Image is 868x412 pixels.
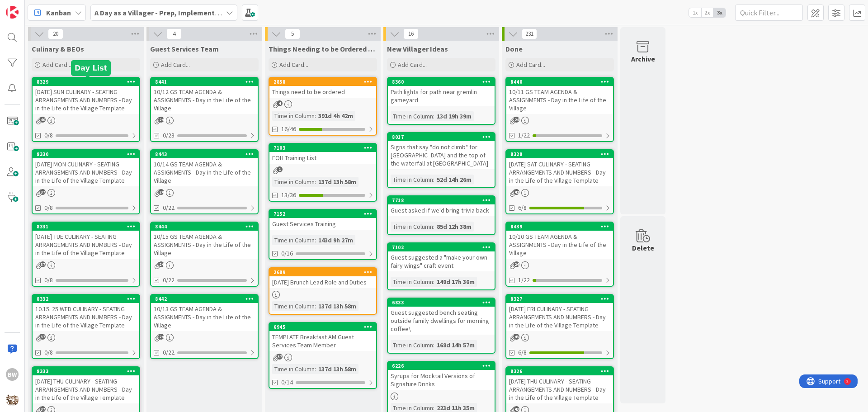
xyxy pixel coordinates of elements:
[316,301,359,311] div: 137d 13h 58m
[285,28,300,39] span: 5
[281,249,293,258] span: 0/16
[269,144,376,152] div: 7103
[75,64,107,72] h5: Day List
[269,144,376,164] div: 7103FOH Training List
[391,175,433,185] div: Time in Column
[269,331,376,351] div: TEMPLATE Breakfast AM Guest Services Team Member
[33,150,139,158] div: 8330
[506,231,613,259] div: 10/10 GS TEAM AGENDA & ASSIGNMENTS - Day in the Life of the Village
[46,7,71,18] span: Kanban
[33,367,139,375] div: 8333
[269,78,376,86] div: 2858
[33,158,139,186] div: [DATE] MON CULINARY - SEATING ARRANGEMENTS AND NUMBERS - Day in the Life of the Village Template
[151,150,258,158] div: 8443
[40,261,46,267] span: 37
[281,124,296,134] span: 16/46
[388,243,495,251] div: 7102
[506,367,613,375] div: 8326
[272,301,315,311] div: Time in Column
[434,340,477,350] div: 168d 14h 57m
[514,117,519,123] span: 24
[33,78,139,114] div: 8329[DATE] SUN CULINARY - SEATING ARRANGEMENTS AND NUMBERS - Day in the Life of the Village Template
[37,223,139,230] div: 8331
[506,78,613,114] div: 844010/11 GS TEAM AGENDA & ASSIGNMENTS - Day in the Life of the Village
[33,375,139,403] div: [DATE] THU CULINARY - SEATING ARRANGEMENTS AND NUMBERS - Day in the Life of the Village Template
[510,368,613,374] div: 8326
[433,111,434,121] span: :
[514,261,519,267] span: 24
[388,196,495,216] div: 7718Guest asked if we'd bring trivia back
[713,8,726,17] span: 3x
[269,323,376,331] div: 6945
[151,150,258,186] div: 844310/14 GS TEAM AGENDA & ASSIGNMENTS - Day in the Life of the Village
[433,222,434,232] span: :
[689,8,701,17] span: 1x
[163,348,175,357] span: 0/22
[387,44,448,53] span: New Villager Ideas
[510,79,613,85] div: 8440
[388,133,495,169] div: 8017Signs that say "do not climb" for [GEOGRAPHIC_DATA] and the top of the waterfall at [GEOGRAPH...
[277,354,283,360] span: 37
[281,378,293,387] span: 0/14
[518,203,527,213] span: 6/8
[44,348,53,357] span: 0/8
[33,295,139,303] div: 8332
[518,131,530,140] span: 1/22
[315,235,316,245] span: :
[163,203,175,213] span: 0/22
[272,235,315,245] div: Time in Column
[150,44,219,53] span: Guest Services Team
[434,222,474,232] div: 85d 12h 38m
[269,86,376,98] div: Things need to be ordered
[388,251,495,271] div: Guest suggested a "make your own fairy wings" craft event
[155,223,258,230] div: 8444
[166,28,182,39] span: 4
[506,223,613,231] div: 8439
[272,364,315,374] div: Time in Column
[158,334,164,340] span: 24
[388,86,495,106] div: Path lights for path near gremlin gameyard
[158,117,164,123] span: 24
[44,131,53,140] span: 0/8
[269,268,376,276] div: 2689
[388,78,495,106] div: 8360Path lights for path near gremlin gameyard
[315,111,316,121] span: :
[392,197,495,204] div: 7718
[155,151,258,157] div: 8443
[316,111,355,121] div: 391d 4h 42m
[42,61,71,69] span: Add Card...
[163,275,175,285] span: 0/22
[388,204,495,216] div: Guest asked if we'd bring trivia back
[151,78,258,86] div: 8441
[315,177,316,187] span: :
[163,131,175,140] span: 0/23
[269,44,377,53] span: Things Needing to be Ordered - PUT IN CARD, Don't make new card
[48,28,63,39] span: 20
[269,152,376,164] div: FOH Training List
[269,78,376,98] div: 2858Things need to be ordered
[33,150,139,186] div: 8330[DATE] MON CULINARY - SEATING ARRANGEMENTS AND NUMBERS - Day in the Life of the Village Template
[388,141,495,169] div: Signs that say "do not climb" for [GEOGRAPHIC_DATA] and the top of the waterfall at [GEOGRAPHIC_D...
[391,222,433,232] div: Time in Column
[33,223,139,231] div: 8331
[434,175,474,185] div: 52d 14h 26m
[735,5,803,21] input: Quick Filter...
[6,368,19,381] div: BW
[316,364,359,374] div: 137d 13h 58m
[272,111,315,121] div: Time in Column
[505,44,523,53] span: Done
[392,79,495,85] div: 8360
[522,28,537,39] span: 231
[277,166,283,172] span: 1
[269,210,376,218] div: 7152
[33,367,139,403] div: 8333[DATE] THU CULINARY - SEATING ARRANGEMENTS AND NUMBERS - Day in the Life of the Village Template
[33,78,139,86] div: 8329
[151,295,258,303] div: 8442
[392,363,495,369] div: 6226
[506,303,613,331] div: [DATE] FRI CULINARY - SEATING ARRANGEMENTS AND NUMBERS - Day in the Life of the Village Template
[388,196,495,204] div: 7718
[277,100,283,106] span: 4
[506,367,613,403] div: 8326[DATE] THU CULINARY - SEATING ARRANGEMENTS AND NUMBERS - Day in the Life of the Village Template
[158,189,164,195] span: 24
[316,177,359,187] div: 137d 13h 58m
